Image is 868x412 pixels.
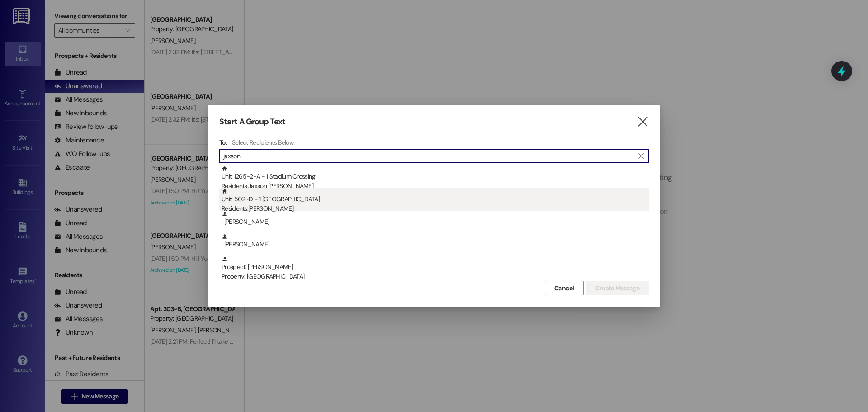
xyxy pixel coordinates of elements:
[232,138,294,147] h4: Select Recipients Below
[219,233,649,256] div: : [PERSON_NAME]
[222,204,649,213] div: Residents: [PERSON_NAME]
[586,281,649,295] button: Create Message
[545,281,584,295] button: Cancel
[554,284,574,293] span: Cancel
[219,117,285,127] h3: Start A Group Text
[219,188,649,211] div: Unit: 502~D - 1 [GEOGRAPHIC_DATA]Residents:[PERSON_NAME]
[222,211,649,227] div: : [PERSON_NAME]
[638,152,643,160] i: 
[634,149,648,163] button: Clear text
[222,272,649,281] div: Property: [GEOGRAPHIC_DATA]
[219,138,227,147] h3: To:
[223,150,634,162] input: Search for any contact or apartment
[222,188,649,214] div: Unit: 502~D - 1 [GEOGRAPHIC_DATA]
[222,256,649,282] div: Prospect: [PERSON_NAME]
[222,166,649,191] div: Unit: 1265~2~A - 1 Stadium Crossing
[222,233,649,249] div: : [PERSON_NAME]
[222,181,649,191] div: Residents: Jaxson [PERSON_NAME]
[219,256,649,279] div: Prospect: [PERSON_NAME]Property: [GEOGRAPHIC_DATA]
[219,211,649,233] div: : [PERSON_NAME]
[595,284,639,293] span: Create Message
[637,117,649,127] i: 
[219,166,649,188] div: Unit: 1265~2~A - 1 Stadium CrossingResidents:Jaxson [PERSON_NAME]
